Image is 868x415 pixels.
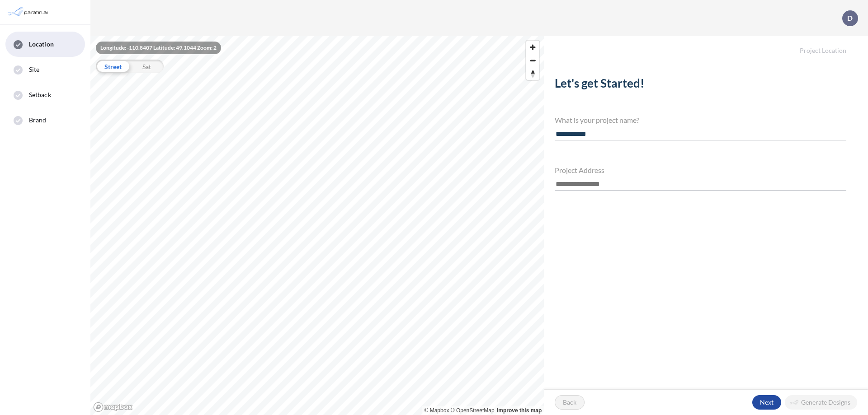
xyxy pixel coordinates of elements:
[96,60,130,73] div: Street
[760,398,774,407] p: Next
[526,67,539,80] button: Reset bearing to north
[555,76,846,94] h2: Let's get Started!
[555,116,846,124] h4: What is your project name?
[555,166,846,174] h4: Project Address
[497,407,542,414] a: Improve this map
[526,41,539,54] button: Zoom in
[29,65,39,74] span: Site
[90,36,544,415] canvas: Map
[130,60,164,73] div: Sat
[526,67,539,80] span: Reset bearing to north
[526,54,539,67] button: Zoom out
[29,116,47,125] span: Brand
[96,42,221,54] div: Longitude: -110.8407 Latitude: 49.1044 Zoom: 2
[425,407,449,414] a: Mapbox
[29,40,54,49] span: Location
[544,36,868,55] h5: Project Location
[847,14,853,22] p: D
[7,4,51,20] img: Parafin
[451,407,495,414] a: OpenStreetMap
[29,90,51,99] span: Setback
[93,402,133,412] a: Mapbox homepage
[752,395,781,410] button: Next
